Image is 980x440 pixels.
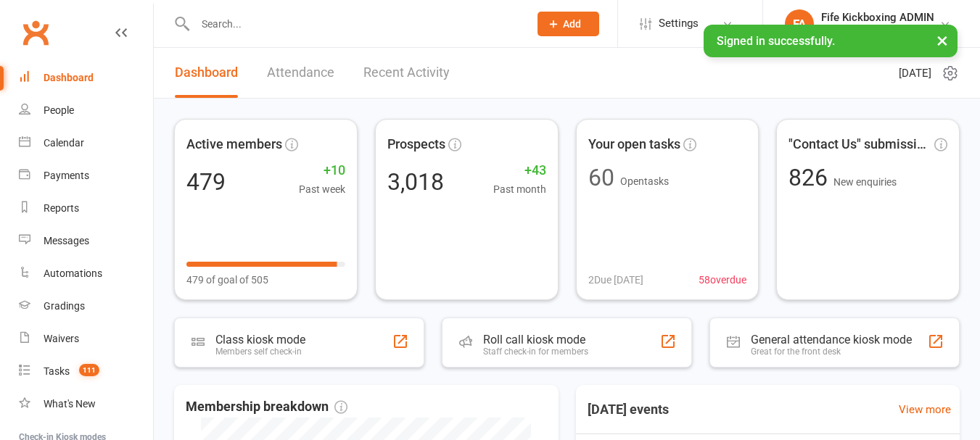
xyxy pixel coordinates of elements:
[19,94,153,127] a: People
[483,333,588,346] div: Roll call kiosk mode
[44,235,89,246] div: Messages
[576,397,680,423] h3: [DATE] events
[387,134,445,155] span: Prospects
[788,164,833,191] span: 826
[363,48,450,98] a: Recent Activity
[44,104,74,116] div: People
[620,175,669,187] span: Open tasks
[563,18,581,30] span: Add
[44,267,102,279] div: Automations
[44,202,79,214] div: Reports
[387,170,444,194] div: 3,018
[267,48,334,98] a: Attendance
[79,364,99,376] span: 111
[215,333,305,346] div: Class kiosk mode
[19,290,153,323] a: Gradings
[186,272,268,288] span: 479 of goal of 505
[493,181,546,197] span: Past month
[751,333,912,346] div: General attendance kiosk mode
[785,9,814,38] div: FA
[19,62,153,94] a: Dashboard
[19,388,153,420] a: What's New
[717,34,835,48] span: Signed in successfully.
[821,24,934,37] div: Fife Kickboxing
[186,170,226,194] div: 479
[44,170,89,181] div: Payments
[788,134,931,155] span: "Contact Us" submissions
[19,323,153,355] a: Waivers
[588,272,643,288] span: 2 Due [DATE]
[44,300,85,312] div: Gradings
[899,401,951,418] a: View more
[899,65,931,82] span: [DATE]
[215,346,305,357] div: Members self check-in
[929,25,955,56] button: ×
[44,365,70,377] div: Tasks
[751,346,912,357] div: Great for the front desk
[483,346,588,357] div: Staff check-in for members
[44,137,84,149] div: Calendar
[175,48,238,98] a: Dashboard
[186,397,347,418] span: Membership breakdown
[833,176,897,188] span: New enquiries
[299,160,345,181] span: +10
[19,127,153,159] a: Calendar
[299,181,345,197] span: Past week
[659,7,699,40] span: Settings
[186,134,282,155] span: Active members
[19,159,153,192] a: Payments
[538,12,599,36] button: Add
[44,398,96,410] div: What's New
[821,11,934,24] div: Fife Kickboxing ADMIN
[493,160,546,181] span: +43
[191,14,519,34] input: Search...
[588,134,680,155] span: Your open tasks
[19,192,153,225] a: Reports
[44,333,79,344] div: Waivers
[44,72,94,83] div: Dashboard
[19,257,153,290] a: Automations
[19,355,153,388] a: Tasks 111
[17,14,54,51] a: Clubworx
[699,272,746,288] span: 58 overdue
[588,166,614,189] div: 60
[19,225,153,257] a: Messages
